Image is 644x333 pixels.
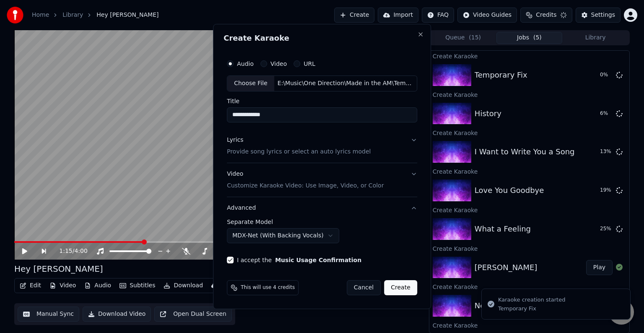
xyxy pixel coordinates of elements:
button: Advanced [227,197,417,219]
label: Video [270,61,287,67]
button: LyricsProvide song lyrics or select an auto lyrics model [227,129,417,163]
label: Separate Model [227,219,417,225]
button: I accept the [275,257,361,263]
div: Choose File [227,76,274,91]
h2: Create Karaoke [223,34,421,42]
button: VideoCustomize Karaoke Video: Use Image, Video, or Color [227,163,417,197]
button: Create [384,280,417,295]
label: I accept the [237,257,361,263]
span: This will use 4 credits [241,284,295,291]
p: Customize Karaoke Video: Use Image, Video, or Color [227,182,384,190]
div: E:\Music\One Direction\Made in the AM\Temporary Fix.mp3 [274,79,417,88]
button: Cancel [347,280,381,295]
label: Title [227,98,417,104]
div: Lyrics [227,136,243,144]
div: Advanced [227,219,417,250]
p: Provide song lyrics or select an auto lyrics model [227,148,371,156]
div: Video [227,170,384,190]
label: Audio [237,61,254,67]
label: URL [304,61,315,67]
